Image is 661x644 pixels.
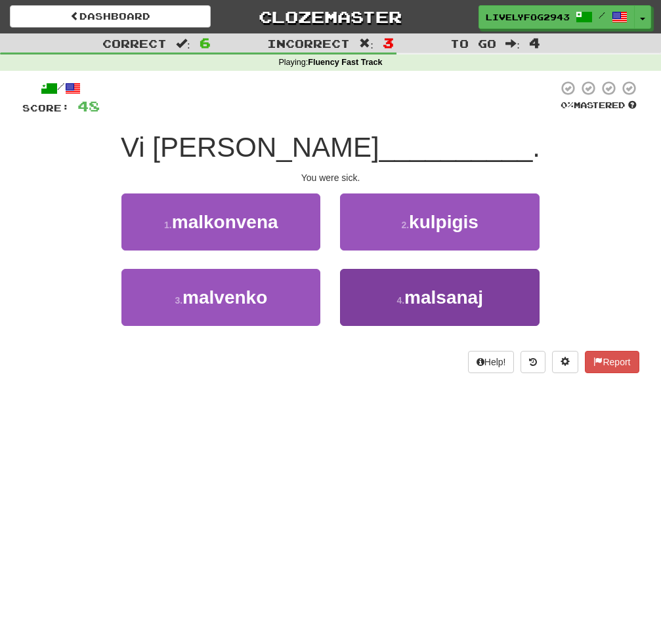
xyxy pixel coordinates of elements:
[22,102,70,113] span: Score:
[172,212,278,232] span: malkonvena
[121,269,320,326] button: 3.malvenko
[164,220,172,230] small: 1 .
[450,37,496,50] span: To go
[558,100,639,111] div: Mastered
[340,269,539,326] button: 4.malsanaj
[521,351,545,373] button: Round history (alt+y)
[561,100,574,110] span: 0 %
[383,35,394,50] span: 3
[175,295,182,306] small: 3 .
[102,37,167,50] span: Correct
[121,193,320,251] button: 1.malkonvena
[532,132,540,163] span: .
[379,132,533,163] span: __________
[585,351,639,373] button: Report
[267,37,350,50] span: Incorrect
[77,98,100,114] span: 48
[404,287,483,308] span: malsanaj
[182,287,267,308] span: malvenko
[308,58,382,67] strong: Fluency Fast Track
[409,212,479,232] span: kulpigis
[340,193,539,251] button: 2.kulpigis
[22,171,639,184] div: You were sick.
[401,220,409,230] small: 2 .
[479,5,635,29] a: LivelyFog2943 /
[505,38,520,49] span: :
[486,11,570,23] span: LivelyFog2943
[359,38,373,49] span: :
[121,132,379,163] span: Vi [PERSON_NAME]
[529,35,540,50] span: 4
[396,295,404,306] small: 4 .
[468,351,515,373] button: Help!
[599,10,605,20] span: /
[176,38,190,49] span: :
[230,5,431,28] a: Clozemaster
[200,35,211,50] span: 6
[22,80,100,96] div: /
[10,5,211,28] a: Dashboard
